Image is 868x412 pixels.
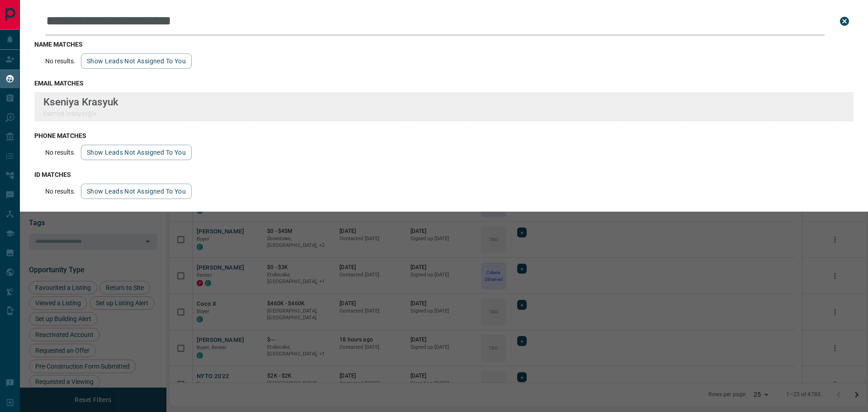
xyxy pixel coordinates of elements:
h3: id matches [34,171,854,178]
p: kseniya.krasyxx@x [43,110,118,117]
p: No results. [45,149,75,156]
h3: name matches [34,41,854,48]
h3: phone matches [34,132,854,139]
button: show leads not assigned to you [81,184,192,199]
p: Kseniya Krasyuk [43,96,118,108]
button: close search bar [835,12,854,30]
p: No results. [45,188,75,195]
p: No results. [45,57,75,65]
button: show leads not assigned to you [81,53,192,69]
button: show leads not assigned to you [81,145,192,160]
h3: email matches [34,80,854,87]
